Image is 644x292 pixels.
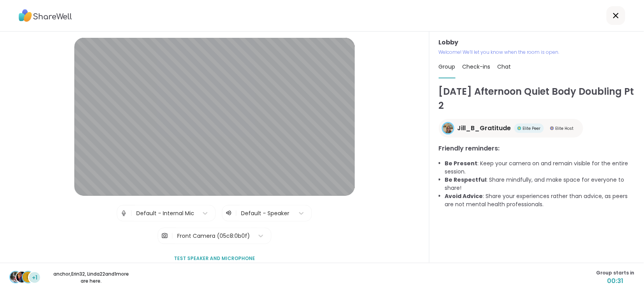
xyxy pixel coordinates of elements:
span: Elite Host [556,126,574,131]
b: Avoid Advice [445,192,483,200]
span: Group starts in [596,269,635,276]
div: Front Camera (05c8:0b0f) [177,232,250,240]
span: Check-ins [463,63,491,71]
img: Jill_B_Gratitude [443,123,453,133]
span: Elite Peer [523,126,541,131]
li: : Share your experiences rather than advice, as peers are not mental health professionals. [445,192,635,209]
h3: Lobby [439,38,635,47]
span: | [130,205,132,221]
img: Camera [161,228,168,244]
span: Group [439,63,456,71]
span: Test speaker and microphone [174,255,255,262]
span: L [27,272,30,282]
p: anchor , Erin32 , Linda22 and 1 more are here. [48,271,135,285]
span: Jill_B_Gratitude [457,124,511,133]
span: Chat [498,63,511,71]
h3: Friendly reminders: [439,144,635,153]
button: Test speaker and microphone [171,250,258,267]
img: Elite Host [550,126,554,130]
b: Be Present [445,159,478,167]
li: : Keep your camera on and remain visible for the entire session. [445,159,635,176]
div: Default - Internal Mic [136,209,194,218]
img: anchor [10,272,21,283]
span: 00:31 [596,276,635,286]
span: | [235,209,237,218]
img: Microphone [120,205,127,221]
img: Erin32 [16,272,27,283]
span: +1 [32,274,37,282]
img: Elite Peer [517,126,521,130]
li: : Share mindfully, and make space for everyone to share! [445,176,635,192]
b: Be Respectful [445,176,487,184]
a: Jill_B_GratitudeJill_B_GratitudeElite PeerElite PeerElite HostElite Host [439,119,583,138]
img: ShareWell Logo [19,7,72,25]
h1: [DATE] Afternoon Quiet Body Doubling Pt 2 [439,85,635,113]
span: | [171,228,173,244]
p: Welcome! We’ll let you know when the room is open. [439,49,635,56]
